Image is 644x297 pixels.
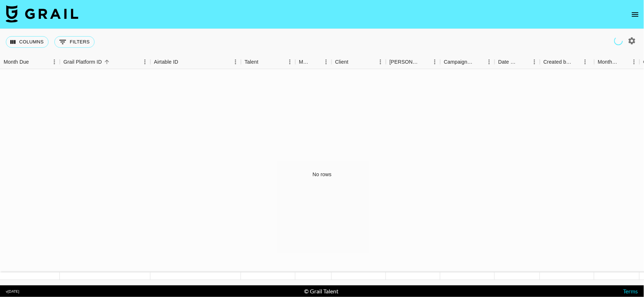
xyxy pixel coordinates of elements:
[580,56,591,67] button: Menu
[178,57,188,67] button: Sort
[390,55,419,69] div: [PERSON_NAME]
[245,55,258,69] div: Talent
[321,56,332,67] button: Menu
[495,55,540,69] div: Date Created
[540,55,594,69] div: Created by Grail Team
[498,55,519,69] div: Date Created
[519,57,529,67] button: Sort
[629,56,640,67] button: Menu
[140,56,150,67] button: Menu
[444,55,474,69] div: Campaign (Type)
[429,56,440,67] button: Menu
[63,55,102,69] div: Grail Platform ID
[594,55,640,69] div: Month Due
[619,57,629,67] button: Sort
[623,288,638,294] a: Terms
[49,56,60,67] button: Menu
[304,288,338,295] div: © Grail Talent
[150,55,241,69] div: Airtable ID
[598,55,619,69] div: Month Due
[295,55,332,69] div: Manager
[154,55,178,69] div: Airtable ID
[375,56,386,67] button: Menu
[613,35,624,46] span: Refreshing users, talent, clients, campaigns, managers...
[258,57,269,67] button: Sort
[6,36,49,48] button: Select columns
[572,57,582,67] button: Sort
[386,55,440,69] div: Booker
[311,57,321,67] button: Sort
[102,57,112,67] button: Sort
[349,57,359,67] button: Sort
[6,5,78,22] img: Grail Talent
[29,57,39,67] button: Sort
[284,56,295,67] button: Menu
[54,36,95,48] button: Show filters
[230,56,241,67] button: Menu
[332,55,386,69] div: Client
[628,7,643,22] button: open drawer
[544,55,572,69] div: Created by Grail Team
[335,55,349,69] div: Client
[474,57,484,67] button: Sort
[241,55,295,69] div: Talent
[60,55,150,69] div: Grail Platform ID
[419,57,429,67] button: Sort
[6,289,19,294] div: v [DATE]
[440,55,495,69] div: Campaign (Type)
[4,55,29,69] div: Month Due
[529,56,540,67] button: Menu
[299,55,311,69] div: Manager
[484,56,495,67] button: Menu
